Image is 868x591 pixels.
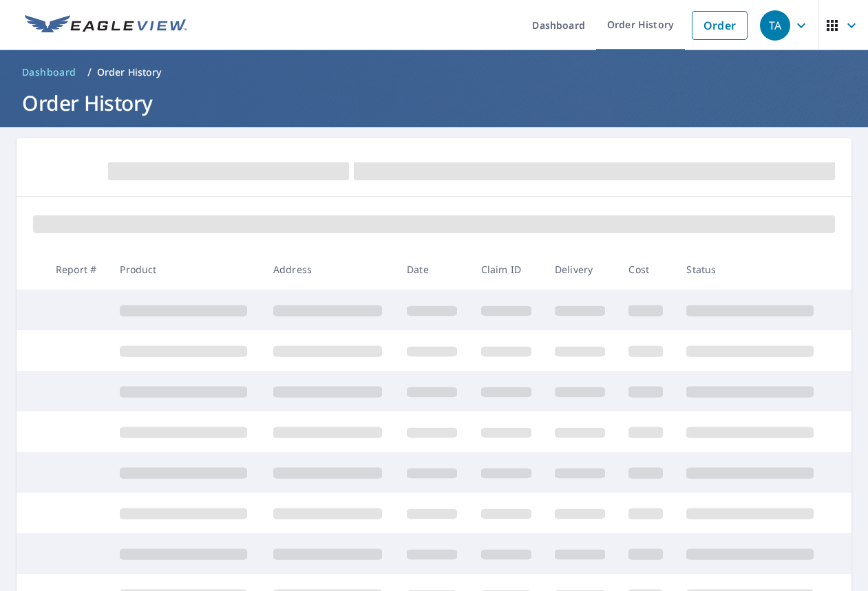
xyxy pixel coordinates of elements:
img: EV Logo [25,15,187,36]
th: Report # [45,249,109,290]
th: Address [262,249,396,290]
th: Date [396,249,469,290]
p: Order History [97,65,162,79]
a: Dashboard [17,61,82,83]
th: Cost [617,249,675,290]
th: Status [675,249,829,290]
th: Claim ID [470,249,544,290]
th: Product [109,249,262,290]
span: Dashboard [22,65,76,79]
th: Delivery [544,249,617,290]
a: Order [692,11,748,40]
nav: breadcrumb [17,61,851,83]
div: TA [760,10,790,41]
li: / [87,64,92,80]
h1: Order History [17,89,851,117]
